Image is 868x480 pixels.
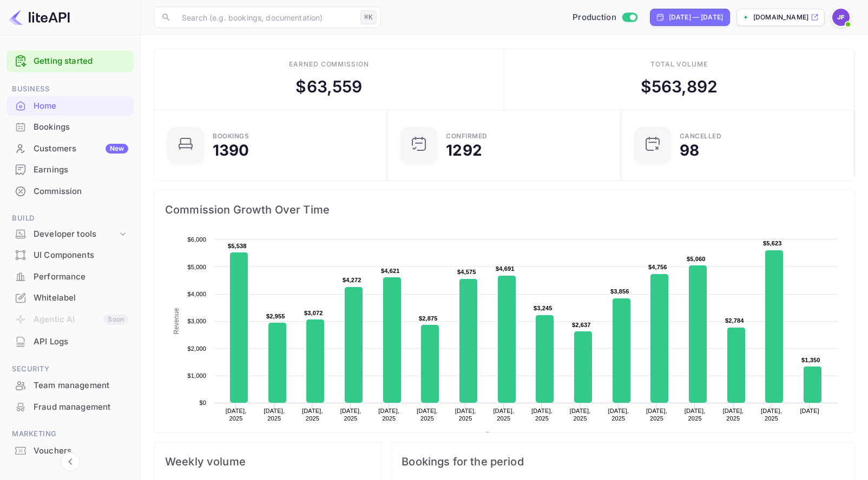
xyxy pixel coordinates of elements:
[6,138,134,159] div: CustomersNew
[6,138,134,158] a: CustomersNew
[495,432,522,439] text: Revenue
[6,397,134,417] a: Fraud management
[304,310,323,316] text: $3,072
[295,75,362,99] div: $ 63,559
[6,441,134,462] div: Vouchers
[531,408,553,422] text: [DATE], 2025
[685,408,706,422] text: [DATE], 2025
[34,401,128,414] div: Fraud management
[6,331,134,351] a: API Logs
[6,397,134,418] div: Fraud management
[213,143,249,158] div: 1390
[573,11,616,24] span: Production
[6,50,134,72] div: Getting started
[264,408,285,422] text: [DATE], 2025
[34,121,128,134] div: Bookings
[641,75,718,99] div: $ 563,892
[6,288,134,309] div: Whitelabel
[34,143,128,155] div: Customers
[6,181,134,201] a: Commission
[187,264,206,270] text: $5,000
[650,59,708,69] div: Total volume
[680,143,699,158] div: 98
[763,240,782,246] text: $5,623
[6,331,134,352] div: API Logs
[455,408,476,422] text: [DATE], 2025
[6,225,134,244] div: Developer tools
[6,288,134,308] a: Whitelabel
[6,212,134,224] span: Build
[187,291,206,297] text: $4,000
[34,185,128,198] div: Commission
[6,266,134,288] div: Performance
[646,408,667,422] text: [DATE], 2025
[187,372,206,379] text: $1,000
[6,117,134,138] div: Bookings
[340,408,361,422] text: [DATE], 2025
[165,453,370,470] span: Weekly volume
[572,322,591,328] text: $2,637
[402,453,844,470] span: Bookings for the period
[6,117,134,137] a: Bookings
[34,336,128,348] div: API Logs
[360,10,377,24] div: ⌘K
[6,375,134,395] a: Team management
[6,245,134,266] div: UI Components
[417,408,438,422] text: [DATE], 2025
[608,408,629,422] text: [DATE], 2025
[343,277,361,283] text: $4,272
[761,408,782,422] text: [DATE], 2025
[34,164,128,176] div: Earnings
[419,315,438,322] text: $2,875
[801,357,820,363] text: $1,350
[832,9,850,26] img: Jenny Frimer
[378,408,399,422] text: [DATE], 2025
[381,268,400,274] text: $4,621
[187,318,206,324] text: $3,000
[6,245,134,265] a: UI Components
[6,159,134,181] div: Earnings
[610,288,629,295] text: $3,856
[446,143,482,158] div: 1292
[187,236,206,243] text: $6,000
[228,243,247,249] text: $5,538
[6,96,134,116] a: Home
[226,408,247,422] text: [DATE], 2025
[6,96,134,117] div: Home
[680,133,722,139] div: CANCELLED
[187,345,206,352] text: $2,000
[165,201,844,218] span: Commission Growth Over Time
[289,59,369,69] div: Earned commission
[6,375,134,396] div: Team management
[6,428,134,440] span: Marketing
[6,83,134,95] span: Business
[446,133,488,139] div: Confirmed
[534,305,553,311] text: $3,245
[6,363,134,375] span: Security
[6,266,134,286] a: Performance
[106,144,128,154] div: New
[669,12,723,22] div: [DATE] — [DATE]
[650,9,730,26] div: Click to change the date range period
[493,408,514,422] text: [DATE], 2025
[266,313,285,319] text: $2,955
[34,228,117,241] div: Developer tools
[34,249,128,262] div: UI Components
[34,100,128,112] div: Home
[199,399,206,406] text: $0
[457,269,476,275] text: $4,575
[800,408,819,414] text: [DATE]
[34,292,128,304] div: Whitelabel
[173,308,180,334] text: Revenue
[34,271,128,283] div: Performance
[6,181,134,202] div: Commission
[302,408,323,422] text: [DATE], 2025
[175,6,356,28] input: Search (e.g. bookings, documentation)
[687,256,706,262] text: $5,060
[648,264,667,270] text: $4,756
[570,408,591,422] text: [DATE], 2025
[6,441,134,461] a: Vouchers
[722,408,744,422] text: [DATE], 2025
[213,133,249,139] div: Bookings
[34,55,128,68] a: Getting started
